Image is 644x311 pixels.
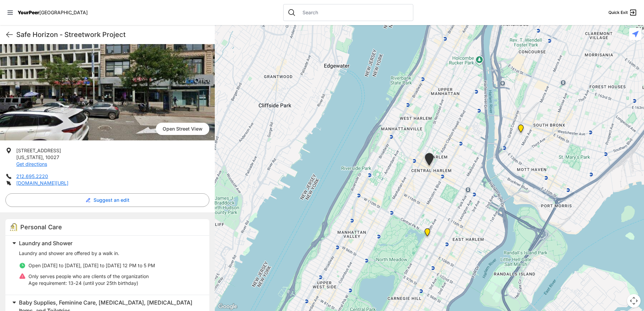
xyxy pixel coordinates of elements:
span: [GEOGRAPHIC_DATA] [39,9,88,15]
button: Suggest an edit [5,193,209,207]
span: Laundry and Shower [19,240,72,247]
a: 212.695.2220 [16,173,48,179]
div: Manhattan [423,228,432,239]
img: Google [216,302,239,311]
div: Harm Reduction Center [517,124,525,135]
a: YourPeer[GEOGRAPHIC_DATA] [18,11,88,15]
a: Open this area in Google Maps (opens a new window) [216,302,239,311]
span: Open [DATE] to [DATE], [DATE] to [DATE] 12 PM to 5 PM [28,263,155,268]
a: Get directions [16,161,47,167]
span: Only serves people who are clients of the organization [28,273,149,279]
input: Search [298,9,409,16]
p: Laundry and shower are offered by a walk in. [19,250,201,257]
div: Uptown/Harlem DYCD Youth Drop-in Center [423,153,435,168]
span: Personal Care [20,223,62,231]
a: Open Street View [156,123,209,135]
span: YourPeer [18,9,39,15]
a: Quick Exit [608,8,637,17]
span: Age requirement: [28,280,67,286]
span: [STREET_ADDRESS] [16,148,61,153]
span: 10027 [45,154,59,160]
span: Quick Exit [608,10,628,15]
p: 13-24 (until your 25th birthday) [28,280,149,287]
span: , [43,154,44,160]
span: Suggest an edit [94,197,129,203]
h1: Safe Horizon - Streetwork Project [16,30,209,39]
span: [US_STATE] [16,154,43,160]
button: Map camera controls [627,294,641,308]
a: [DOMAIN_NAME][URL] [16,180,68,186]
